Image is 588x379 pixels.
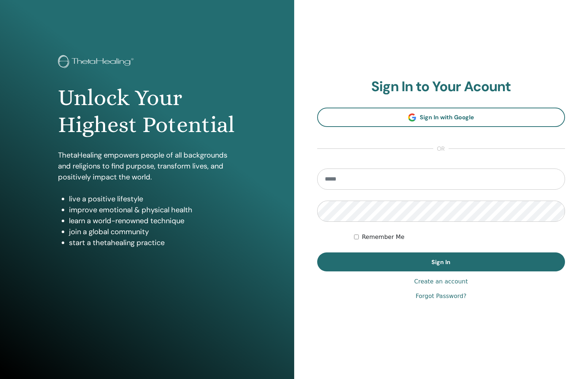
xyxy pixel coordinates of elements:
[69,204,236,215] li: improve emotional & physical health
[317,252,565,271] button: Sign In
[69,237,236,248] li: start a thetahealing practice
[416,292,466,301] a: Forgot Password?
[354,233,565,241] div: Keep me authenticated indefinitely or until I manually logout
[431,258,450,266] span: Sign In
[420,113,474,121] span: Sign In with Google
[58,150,236,182] p: ThetaHealing empowers people of all backgrounds and religions to find purpose, transform lives, a...
[414,277,468,286] a: Create an account
[317,78,565,95] h2: Sign In to Your Acount
[362,233,404,241] label: Remember Me
[69,215,236,226] li: learn a world-renowned technique
[58,84,236,139] h1: Unlock Your Highest Potential
[317,108,565,127] a: Sign In with Google
[433,144,449,153] span: or
[69,226,236,237] li: join a global community
[69,193,236,204] li: live a positive lifestyle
